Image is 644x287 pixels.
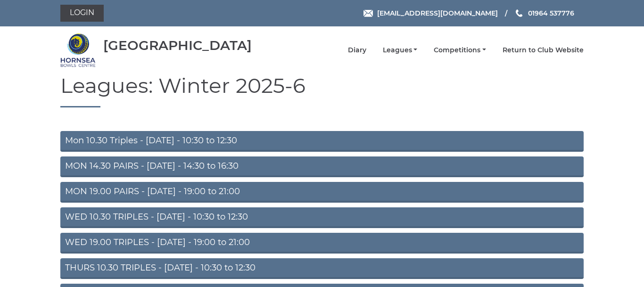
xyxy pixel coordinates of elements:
a: Phone us 01964 537776 [514,8,574,18]
a: Leagues [383,46,418,55]
a: MON 14.30 PAIRS - [DATE] - 14:30 to 16:30 [60,156,584,177]
a: WED 10.30 TRIPLES - [DATE] - 10:30 to 12:30 [60,207,584,228]
span: [EMAIL_ADDRESS][DOMAIN_NAME] [377,9,498,17]
h1: Leagues: Winter 2025-6 [60,74,584,107]
a: Mon 10.30 Triples - [DATE] - 10:30 to 12:30 [60,131,584,152]
a: Email [EMAIL_ADDRESS][DOMAIN_NAME] [363,8,498,18]
div: [GEOGRAPHIC_DATA] [103,38,252,53]
img: Phone us [516,9,522,17]
a: WED 19.00 TRIPLES - [DATE] - 19:00 to 21:00 [60,233,584,254]
a: Return to Club Website [503,46,584,55]
img: Email [363,10,373,17]
a: Login [60,5,104,22]
a: MON 19.00 PAIRS - [DATE] - 19:00 to 21:00 [60,182,584,203]
img: Hornsea Bowls Centre [60,33,96,68]
span: 01964 537776 [528,9,574,17]
a: Competitions [434,46,486,55]
a: THURS 10.30 TRIPLES - [DATE] - 10:30 to 12:30 [60,258,584,279]
a: Diary [348,46,366,55]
